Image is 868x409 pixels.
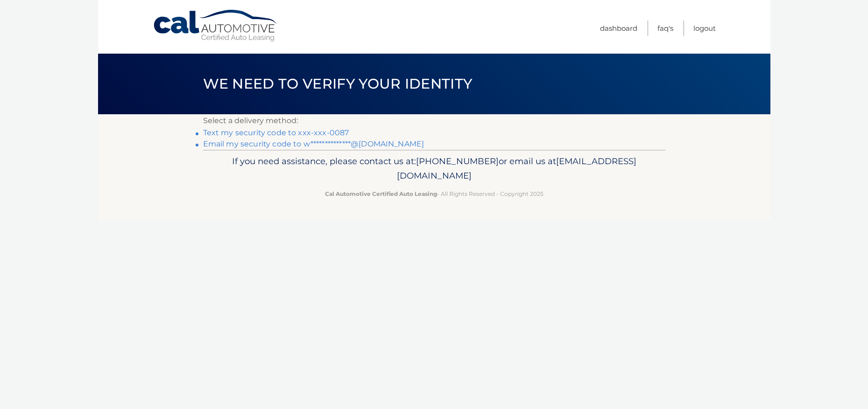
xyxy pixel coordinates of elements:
[693,21,716,36] a: Logout
[657,21,673,36] a: FAQ's
[209,189,659,199] p: - All Rights Reserved - Copyright 2025
[203,128,349,137] a: Text my security code to xxx-xxx-0087
[153,9,279,42] a: Cal Automotive
[600,21,637,36] a: Dashboard
[203,75,473,92] span: We need to verify your identity
[203,114,665,127] p: Select a delivery method:
[209,154,659,184] p: If you need assistance, please contact us at: or email us at
[416,156,499,166] span: [PHONE_NUMBER]
[325,190,437,197] strong: Cal Automotive Certified Auto Leasing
